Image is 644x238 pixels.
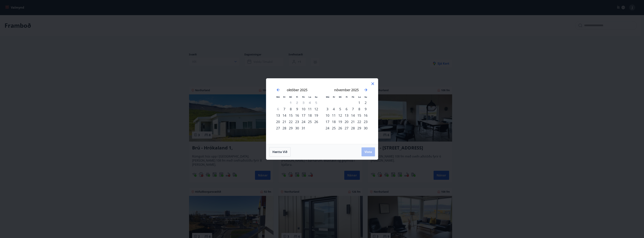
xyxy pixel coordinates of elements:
[307,106,313,112] div: 11
[300,99,307,106] td: Not available. föstudagur, 3. október 2025
[356,119,362,125] div: 22
[364,88,368,92] div: Move forward to switch to the next month.
[275,119,281,125] div: 20
[362,106,369,112] td: Choose sunnudagur, 9. nóvember 2025 as your check-in date. It’s available.
[350,112,356,119] td: Choose föstudagur, 14. nóvember 2025 as your check-in date. It’s available.
[288,106,294,112] td: Choose miðvikudagur, 8. október 2025 as your check-in date. It’s available.
[324,112,331,119] td: Choose mánudagur, 10. nóvember 2025 as your check-in date. It’s available.
[288,112,294,119] div: 15
[281,125,288,131] td: Choose þriðjudagur, 28. október 2025 as your check-in date. It’s available.
[313,119,319,125] td: Choose sunnudagur, 26. október 2025 as your check-in date. It’s available.
[294,106,300,112] td: Choose fimmtudagur, 9. október 2025 as your check-in date. It’s available.
[337,119,343,125] td: Choose miðvikudagur, 19. nóvember 2025 as your check-in date. It’s available.
[356,106,362,112] td: Choose laugardagur, 8. nóvember 2025 as your check-in date. It’s available.
[343,125,350,131] td: Choose fimmtudagur, 27. nóvember 2025 as your check-in date. It’s available.
[307,99,313,106] td: Not available. laugardagur, 4. október 2025
[294,125,300,131] div: 30
[356,106,362,112] div: 8
[326,95,329,98] small: Má
[337,106,343,112] div: 5
[350,106,356,112] td: Choose föstudagur, 7. nóvember 2025 as your check-in date. It’s available.
[294,99,300,106] td: Not available. fimmtudagur, 2. október 2025
[281,119,288,125] div: 21
[313,119,319,125] div: 26
[362,125,369,131] td: Choose sunnudagur, 30. nóvember 2025 as your check-in date. It’s available.
[281,112,288,119] td: Choose þriðjudagur, 14. október 2025 as your check-in date. It’s available.
[343,106,350,112] div: 6
[275,119,281,125] td: Choose mánudagur, 20. október 2025 as your check-in date. It’s available.
[275,125,281,131] td: Choose mánudagur, 27. október 2025 as your check-in date. It’s available.
[283,95,285,98] small: Þr
[350,119,356,125] div: 21
[289,95,292,98] small: Mi
[362,106,369,112] div: 9
[288,112,294,119] td: Choose miðvikudagur, 15. október 2025 as your check-in date. It’s available.
[356,119,362,125] td: Choose laugardagur, 22. nóvember 2025 as your check-in date. It’s available.
[324,106,331,112] td: Choose mánudagur, 3. nóvember 2025 as your check-in date. It’s available.
[331,112,337,119] td: Choose þriðjudagur, 11. nóvember 2025 as your check-in date. It’s available.
[313,112,319,119] td: Choose sunnudagur, 19. október 2025 as your check-in date. It’s available.
[346,95,348,98] small: Fi
[307,119,313,125] div: 25
[288,125,294,131] td: Choose miðvikudagur, 29. október 2025 as your check-in date. It’s available.
[350,119,356,125] td: Choose föstudagur, 21. nóvember 2025 as your check-in date. It’s available.
[343,125,350,131] div: 27
[356,112,362,119] td: Choose laugardagur, 15. nóvember 2025 as your check-in date. It’s available.
[356,112,362,119] div: 15
[281,106,288,112] div: 7
[337,125,343,131] div: 26
[281,119,288,125] td: Choose þriðjudagur, 21. október 2025 as your check-in date. It’s available.
[350,125,356,131] div: 28
[324,119,331,125] div: 17
[331,106,337,112] td: Choose þriðjudagur, 4. nóvember 2025 as your check-in date. It’s available.
[288,119,294,125] td: Choose miðvikudagur, 22. október 2025 as your check-in date. It’s available.
[309,95,311,98] small: La
[275,112,281,119] td: Choose mánudagur, 13. október 2025 as your check-in date. It’s available.
[350,125,356,131] td: Choose föstudagur, 28. nóvember 2025 as your check-in date. It’s available.
[294,106,300,112] div: 9
[337,112,343,119] td: Choose miðvikudagur, 12. nóvember 2025 as your check-in date. It’s available.
[333,95,335,98] small: Þr
[334,88,359,92] strong: nóvember 2025
[300,106,307,112] td: Choose föstudagur, 10. október 2025 as your check-in date. It’s available.
[313,106,319,112] td: Choose sunnudagur, 12. október 2025 as your check-in date. It’s available.
[362,119,369,125] td: Choose sunnudagur, 23. nóvember 2025 as your check-in date. It’s available.
[288,119,294,125] div: 22
[331,125,337,131] td: Choose þriðjudagur, 25. nóvember 2025 as your check-in date. It’s available.
[288,106,294,112] div: 8
[307,119,313,125] td: Choose laugardagur, 25. október 2025 as your check-in date. It’s available.
[350,112,356,119] div: 14
[300,119,307,125] td: Choose föstudagur, 24. október 2025 as your check-in date. It’s available.
[362,99,369,106] td: Choose sunnudagur, 2. nóvember 2025 as your check-in date. It’s available.
[337,125,343,131] td: Choose miðvikudagur, 26. nóvember 2025 as your check-in date. It’s available.
[300,106,307,112] div: 10
[271,83,373,140] div: Calendar
[281,112,288,119] div: 14
[272,150,287,154] span: Hætta við
[294,119,300,125] div: 23
[288,125,294,131] div: 29
[288,99,294,106] td: Not available. miðvikudagur, 1. október 2025
[362,119,369,125] div: 23
[276,95,280,98] small: Má
[356,125,362,131] td: Choose laugardagur, 29. nóvember 2025 as your check-in date. It’s available.
[331,112,337,119] div: 11
[343,106,350,112] td: Choose fimmtudagur, 6. nóvember 2025 as your check-in date. It’s available.
[294,125,300,131] td: Choose fimmtudagur, 30. október 2025 as your check-in date. It’s available.
[307,112,313,119] td: Choose laugardagur, 18. október 2025 as your check-in date. It’s available.
[275,106,281,112] td: Not available. mánudagur, 6. október 2025
[294,119,300,125] td: Choose fimmtudagur, 23. október 2025 as your check-in date. It’s available.
[294,112,300,119] div: 16
[324,119,331,125] td: Choose mánudagur, 17. nóvember 2025 as your check-in date. It’s available.
[362,112,369,119] div: 16
[300,125,307,131] td: Choose föstudagur, 31. október 2025 as your check-in date. It’s available.
[313,99,319,106] td: Not available. sunnudagur, 5. október 2025
[307,112,313,119] div: 18
[302,95,305,98] small: Fö
[315,95,318,98] small: Su
[281,106,288,112] td: Choose þriðjudagur, 7. október 2025 as your check-in date. It’s available.
[307,106,313,112] td: Choose laugardagur, 11. október 2025 as your check-in date. It’s available.
[331,119,337,125] td: Choose þriðjudagur, 18. nóvember 2025 as your check-in date. It’s available.
[324,106,331,112] div: 3
[296,95,298,98] small: Fi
